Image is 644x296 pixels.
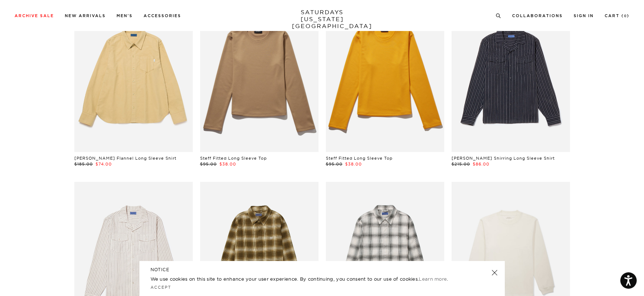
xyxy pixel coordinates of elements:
[200,161,217,167] span: $95.00
[574,14,594,18] a: Sign In
[15,14,54,18] a: Archive Sale
[74,156,176,161] a: [PERSON_NAME] Flannel Long Sleeve Shirt
[95,161,112,167] span: $74.00
[624,15,627,18] small: 0
[151,285,172,290] a: Accept
[473,161,489,167] span: $86.00
[326,161,343,167] span: $95.00
[74,161,93,167] span: $185.00
[452,161,470,167] span: $215.00
[605,14,629,18] a: Cart (0)
[151,266,494,273] h5: NOTICE
[452,156,555,161] a: [PERSON_NAME] Shirring Long Sleeve Shirt
[512,14,563,18] a: Collaborations
[345,161,362,167] span: $38.00
[117,14,133,18] a: Men's
[326,156,393,161] a: Steff Fitted Long Sleeve Top
[151,275,468,283] p: We use cookies on this site to enhance your user experience. By continuing, you consent to our us...
[219,161,236,167] span: $38.00
[419,276,447,282] a: Learn more
[292,9,352,30] a: SATURDAYS[US_STATE][GEOGRAPHIC_DATA]
[200,156,267,161] a: Steff Fitted Long Sleeve Top
[65,14,106,18] a: New Arrivals
[144,14,181,18] a: Accessories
